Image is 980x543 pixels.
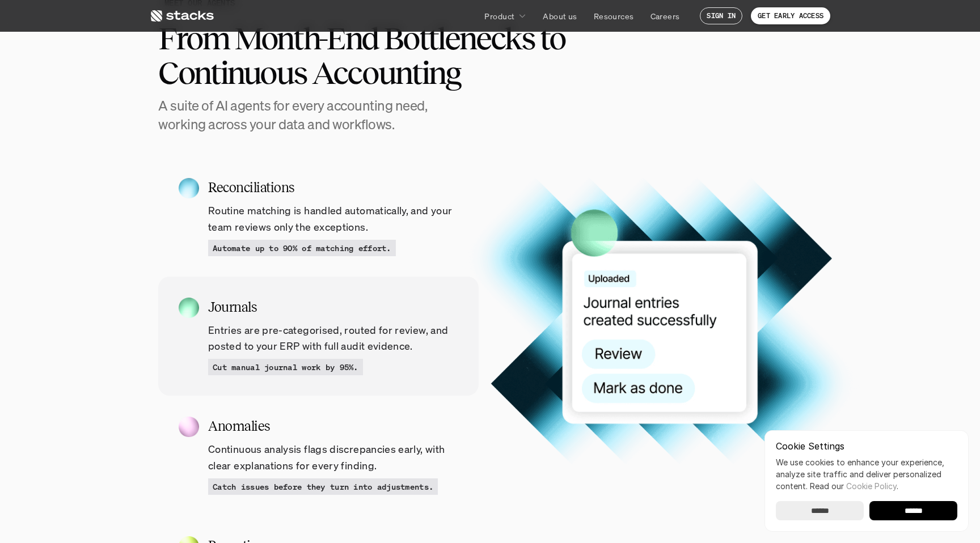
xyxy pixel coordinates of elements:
a: SIGN IN [700,7,742,24]
a: Careers [644,6,687,26]
p: Catch issues before they turn into adjustments. [213,481,433,493]
a: Cookie Policy [846,481,897,491]
h5: Journals [208,297,458,317]
p: Automate up to 90% of matching effort. [213,242,391,254]
h2: From Month-End Bottlenecks to Continuous Accounting [158,21,635,91]
p: About us [543,10,577,22]
p: GET EARLY ACCESS [758,12,823,20]
p: SIGN IN [707,12,736,20]
p: Cut manual journal work by 95%. [213,361,358,373]
p: We use cookies to enhance your experience, analyze site traffic and deliver personalized content. [776,456,957,492]
h5: Reconciliations [208,177,458,198]
p: Product [484,10,514,22]
p: Entries are pre-categorised, routed for review, and posted to your ERP with full audit evidence. [208,322,458,355]
span: Read our . [810,481,898,491]
a: Resources [587,6,641,26]
a: About us [536,6,584,26]
p: Resources [594,10,634,22]
p: Continuous analysis flags discrepancies early, with clear explanations for every finding. [208,441,458,474]
p: Careers [650,10,680,22]
h4: A suite of AI agents for every accounting need, working across your data and workflows. [158,96,453,134]
h5: Anomalies [208,416,458,436]
p: Routine matching is handled automatically, and your team reviews only the exceptions. [208,202,458,235]
p: Cookie Settings [776,442,957,451]
a: GET EARLY ACCESS [751,7,830,24]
